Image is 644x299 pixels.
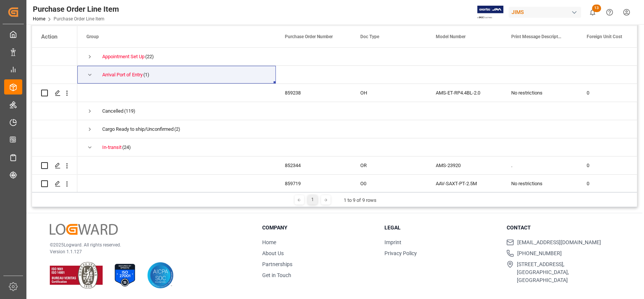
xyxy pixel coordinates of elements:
[143,66,149,84] span: (1)
[427,84,502,102] div: AMS-ET-RP4.4BL-2.0
[384,239,401,245] a: Imprint
[502,156,578,174] div: .
[41,33,57,40] div: Action
[32,84,77,102] div: Press SPACE to select this row.
[102,72,143,77] span: Arrival Port of Entry
[33,16,45,22] a: Home
[592,5,601,12] span: 13
[50,248,243,255] p: Version 1.1.127
[509,7,581,18] div: JIMS
[32,175,77,193] div: Press SPACE to select this row.
[351,156,427,174] div: OR
[262,224,375,232] h3: Company
[122,139,131,156] span: (24)
[517,260,619,284] span: [STREET_ADDRESS], [GEOGRAPHIC_DATA], [GEOGRAPHIC_DATA]
[517,239,601,246] span: [EMAIL_ADDRESS][DOMAIN_NAME]
[147,262,174,288] img: AICPA SOC
[511,34,562,39] span: Print Message Description
[262,250,284,256] a: About Us
[50,224,118,235] img: Logward Logo
[360,34,379,39] span: Doc Type
[32,120,77,138] div: Press SPACE to select this row.
[276,175,351,192] div: 859719
[384,250,417,256] a: Privacy Policy
[50,242,243,248] p: © 2025 Logward. All rights reserved.
[308,195,317,204] div: 1
[276,156,351,174] div: 852344
[174,121,180,138] span: (2)
[427,156,502,174] div: AMS-23920
[517,249,561,257] span: [PHONE_NUMBER]
[50,262,103,288] img: ISO 9001 & ISO 14001 Certification
[587,34,622,39] span: Foreign Unit Cost
[33,3,119,15] div: Purchase Order Line Item
[477,6,503,19] img: Exertis%20JAM%20-%20Email%20Logo.jpg_1722504956.jpg
[112,262,138,288] img: ISO 27001 Certification
[262,272,291,278] a: Get in Touch
[509,5,584,19] button: JIMS
[262,261,292,267] a: Partnerships
[262,239,276,245] a: Home
[502,175,578,192] div: No restrictions
[351,175,427,192] div: O0
[285,34,333,39] span: Purchase Order Number
[102,102,123,120] div: Cancelled
[601,4,618,21] button: Help Center
[584,4,601,21] button: show 13 new notifications
[436,34,466,39] span: Model Number
[102,54,144,59] span: Appointment Set Up
[102,144,121,150] span: In-transit
[86,34,99,39] span: Group
[276,84,351,102] div: 859238
[145,48,154,65] span: (22)
[384,224,497,232] h3: Legal
[351,84,427,102] div: OH
[502,84,578,102] div: No restrictions
[32,48,77,66] div: Press SPACE to select this row.
[32,138,77,156] div: Press SPACE to select this row.
[344,197,377,204] div: 1 to 9 of 9 rows
[32,102,77,120] div: Press SPACE to select this row.
[506,224,619,232] h3: Contact
[32,66,77,84] div: Press SPACE to select this row.
[427,175,502,192] div: AAV-SAXT-PT-2.5M
[102,121,174,138] div: Cargo Ready to ship/Unconfirmed
[124,102,135,120] span: (119)
[32,156,77,175] div: Press SPACE to select this row.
